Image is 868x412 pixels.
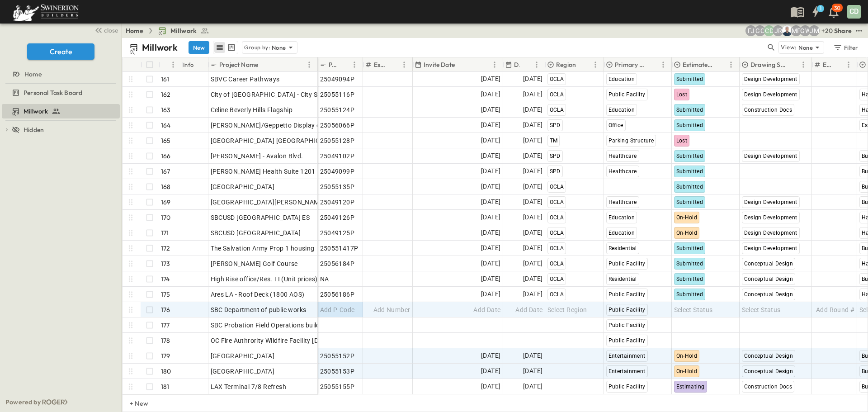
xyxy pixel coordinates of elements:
[823,60,831,69] p: Estimate Round
[521,60,531,70] button: Sort
[389,60,399,70] button: Sort
[24,125,44,134] span: Hidden
[788,60,798,70] button: Sort
[211,367,275,376] span: [GEOGRAPHIC_DATA]
[798,59,809,70] button: Menu
[676,168,703,175] span: Submitted
[550,214,564,221] span: OCLA
[609,122,623,128] span: Office
[791,25,802,36] div: Madison Pagdilao (madison.pagdilao@swinerton.com)
[24,70,42,79] span: Home
[211,382,287,391] span: LAX Terminal 7/8 Refresh
[161,136,171,145] p: 165
[821,26,830,35] p: + 20
[676,199,703,205] span: Submitted
[126,26,215,35] nav: breadcrumbs
[424,60,455,69] p: Invite Date
[320,167,355,176] span: 25049099P
[320,275,329,284] span: NA
[320,228,355,237] span: 25049125P
[481,227,500,238] span: [DATE]
[556,60,576,69] p: Region
[764,25,774,36] div: Christopher Detar (christopher.detar@swinerton.com)
[473,305,500,314] span: Add Date
[523,289,542,299] span: [DATE]
[320,105,355,114] span: 25055124P
[744,153,797,159] span: Design Development
[2,86,118,99] a: Personal Task Board
[320,136,355,145] span: 25055128P
[142,41,178,54] p: Millwork
[550,245,564,251] span: OCLA
[523,120,542,130] span: [DATE]
[676,260,703,267] span: Submitted
[481,212,500,223] span: [DATE]
[523,366,542,376] span: [DATE]
[550,199,564,205] span: OCLA
[11,2,80,21] img: 6c363589ada0b36f064d841b69d3a419a338230e66bb0a533688fa5cc3e9e735.png
[716,60,726,70] button: Sort
[523,350,542,361] span: [DATE]
[399,59,410,70] button: Menu
[320,213,355,222] span: 25049126P
[550,107,564,113] span: OCLA
[211,336,407,345] span: OC Fire Authrority Wildfire Facility [DATE] may not rebid INTERNAL
[847,5,861,19] div: CD
[816,305,854,314] span: Add Round #
[161,259,170,268] p: 173
[481,166,500,176] span: [DATE]
[24,88,82,97] span: Personal Task Board
[523,258,542,269] span: [DATE]
[320,75,355,84] span: 25049094P
[523,197,542,207] span: [DATE]
[854,25,864,36] button: test
[773,25,783,36] div: Joshua Russell (joshua.russell@swinerton.com)
[320,121,355,130] span: 25056066P
[676,384,705,390] span: Estimating
[211,75,280,84] span: SBVC Career Pathways
[523,166,542,176] span: [DATE]
[481,151,500,161] span: [DATE]
[676,107,703,113] span: Submitted
[2,68,118,81] a: Home
[742,305,781,314] span: Select Status
[676,245,703,251] span: Submitted
[809,25,820,36] div: Jonathan M. Hansen (johansen@swinerton.com)
[523,381,542,392] span: [DATE]
[800,25,811,36] div: GEORGIA WESLEY (georgia.wesley@swinerton.com)
[91,24,120,36] button: close
[676,230,698,236] span: On-Hold
[161,198,171,207] p: 169
[320,152,355,161] span: 25049102P
[609,322,646,328] span: Public Facility
[126,26,143,35] a: Home
[744,107,793,113] span: Construction Docs
[211,90,364,99] span: City of [GEOGRAPHIC_DATA] - City Services Building
[320,351,355,360] span: 25055152P
[183,52,194,77] div: Info
[339,60,349,70] button: Sort
[523,135,542,146] span: [DATE]
[843,59,854,70] button: Menu
[320,305,355,314] span: Add P-Code
[161,90,171,99] p: 162
[744,260,793,267] span: Conceptual Design
[676,137,688,144] span: Lost
[219,60,258,69] p: Project Name
[320,290,355,299] span: 25056186P
[609,291,646,298] span: Public Facility
[550,153,561,159] span: SPD
[550,76,564,82] span: OCLA
[744,91,797,98] span: Design Development
[609,307,646,313] span: Public Facility
[523,74,542,84] span: [DATE]
[676,153,703,159] span: Submitted
[489,59,500,70] button: Menu
[168,59,179,70] button: Menu
[181,57,208,72] div: Info
[550,230,564,236] span: OCLA
[609,260,646,267] span: Public Facility
[676,214,698,221] span: On-Hold
[609,276,637,282] span: Residential
[744,76,797,82] span: Design Development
